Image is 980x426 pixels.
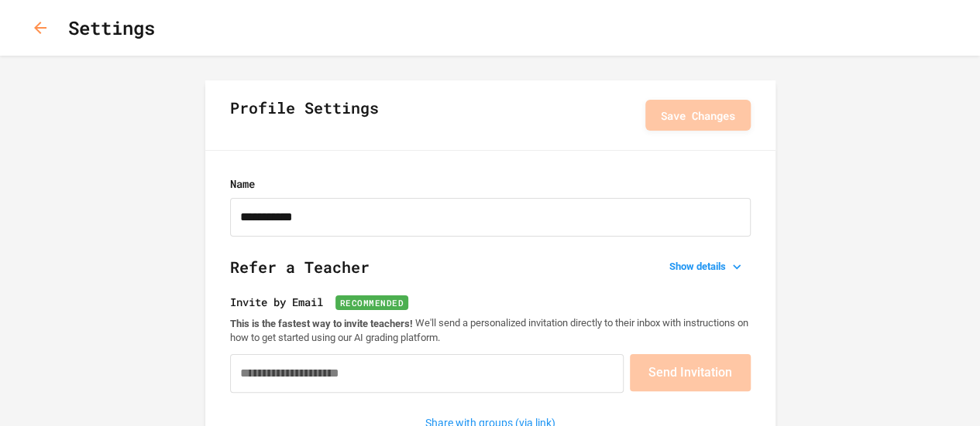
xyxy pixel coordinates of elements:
[230,317,413,329] strong: This is the fastest way to invite teachers!
[230,96,379,135] h2: Profile Settings
[663,256,751,278] button: Show details
[230,316,751,345] p: We'll send a personalized invitation directly to their inbox with instructions on how to get star...
[230,255,751,294] h2: Refer a Teacher
[630,354,751,391] button: Send Invitation
[230,176,751,192] label: Name
[335,295,409,310] span: Recommended
[68,14,155,42] h1: Settings
[230,294,751,310] label: Invite by Email
[645,100,751,131] button: Save Changes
